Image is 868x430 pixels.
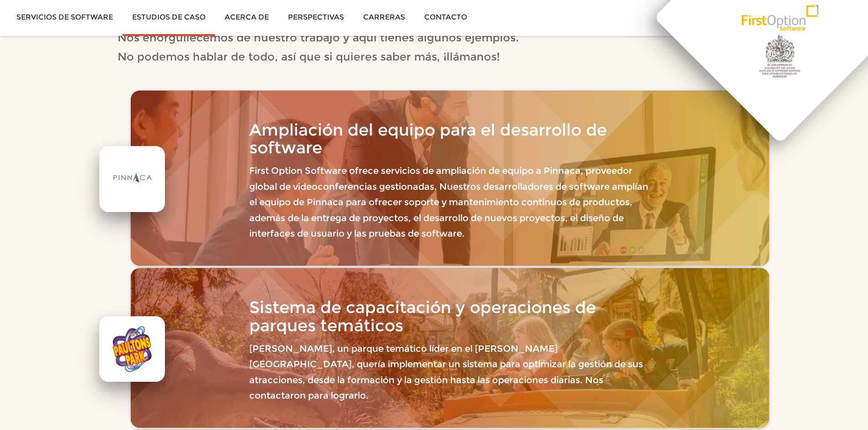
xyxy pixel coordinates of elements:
[249,120,607,158] font: Ampliación del equipo para el desarrollo de software
[363,13,405,21] font: Carreras
[118,50,500,63] font: No podemos hablar de todo, así que si quieres saber más, ¡llámanos!
[16,13,113,21] font: Servicios de software
[225,13,269,21] font: Acerca de
[249,297,596,335] font: Sistema de capacitación y operaciones de parques temáticos
[132,13,205,21] font: Estudios de caso
[249,343,643,401] font: [PERSON_NAME], un parque temático líder en el [PERSON_NAME][GEOGRAPHIC_DATA], quería implementar ...
[424,13,467,21] font: Contacto
[131,268,769,428] a: Sistema de capacitación y operaciones de parques temáticos [PERSON_NAME], un parque temático líde...
[118,31,519,44] font: Nos enorgullecemos de nuestro trabajo y aquí tienes algunos ejemplos.
[249,165,648,239] font: First Option Software ofrece servicios de ampliación de equipo a Pinnaca, proveedor global de vid...
[288,13,344,21] font: Perspectivas
[131,91,769,266] a: Ampliación del equipo para el desarrollo de software First Option Software ofrece servicios de am...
